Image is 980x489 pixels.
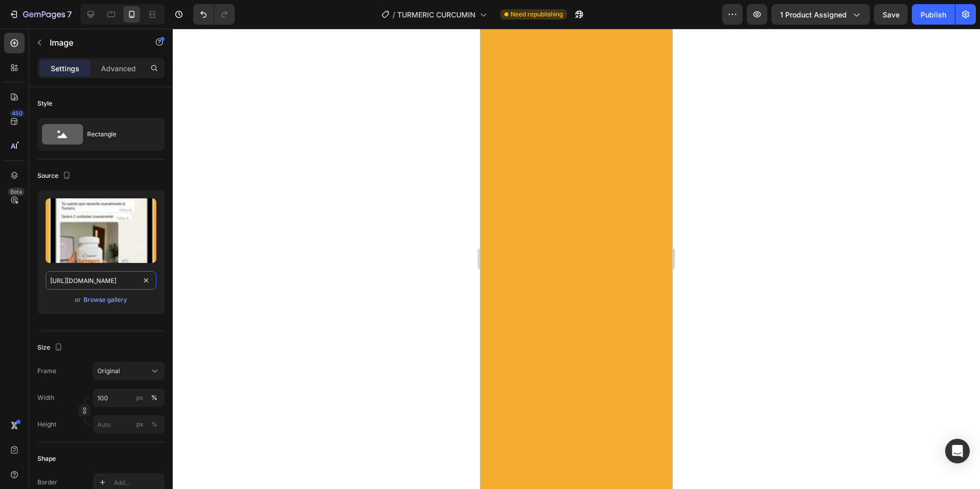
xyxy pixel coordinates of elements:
button: % [134,392,146,404]
span: 1 product assigned [780,9,847,20]
span: Need republishing [511,10,563,19]
div: Border [37,478,57,487]
iframe: Design area [480,29,672,489]
div: Browse gallery [84,295,127,304]
div: 450 [10,109,25,117]
div: Undo/Redo [193,4,235,25]
label: Height [37,420,56,429]
button: 7 [4,4,76,25]
div: Rectangle [87,123,150,146]
p: 7 [67,8,72,21]
div: Style [37,99,52,108]
div: Shape [37,454,56,463]
button: px [148,418,160,431]
span: TURMERIC CURCUMIN [397,9,476,20]
input: px% [93,415,165,434]
label: Frame [37,366,56,376]
button: 1 product assigned [771,4,870,25]
span: Save [883,10,900,19]
div: % [151,393,157,402]
div: Publish [921,9,946,20]
p: Image [50,36,137,49]
button: % [134,418,146,431]
div: Source [37,169,73,183]
div: Beta [8,188,25,196]
p: Settings [51,63,79,74]
div: Add... [114,478,162,487]
input: https://example.com/image.jpg [46,271,156,290]
div: % [151,420,157,429]
img: preview-image [46,198,156,263]
div: Size [37,341,65,355]
div: px [136,393,144,402]
span: or [75,294,81,306]
button: Browse gallery [83,295,128,305]
button: Publish [912,4,955,25]
div: Open Intercom Messenger [945,439,970,463]
button: px [148,392,160,404]
button: Save [874,4,908,25]
span: Original [97,366,120,376]
input: px% [93,389,165,407]
label: Width [37,393,54,402]
p: Advanced [101,63,136,74]
button: Original [93,362,165,380]
span: / [393,9,395,20]
div: px [136,420,144,429]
